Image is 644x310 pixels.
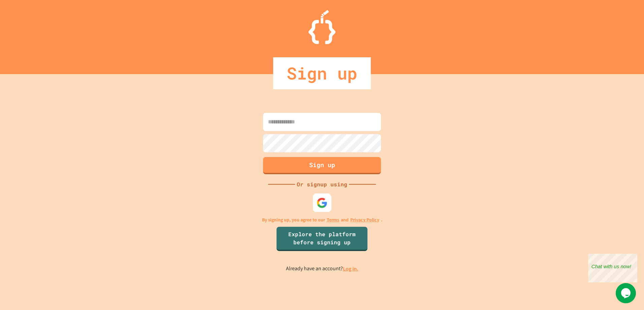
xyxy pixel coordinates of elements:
iframe: chat widget [588,254,637,282]
a: Explore the platform before signing up [277,227,367,251]
img: Logo.svg [309,10,335,44]
button: Sign up [263,157,381,174]
div: Sign up [273,57,371,89]
a: Terms [327,216,339,223]
a: Log in. [343,265,358,272]
img: google-icon.svg [317,197,328,209]
p: By signing up, you agree to our and . [262,216,382,223]
p: Already have an account? [286,265,358,273]
div: Or signup using [295,180,349,188]
a: Privacy Policy [350,216,379,223]
iframe: chat widget [616,283,637,303]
